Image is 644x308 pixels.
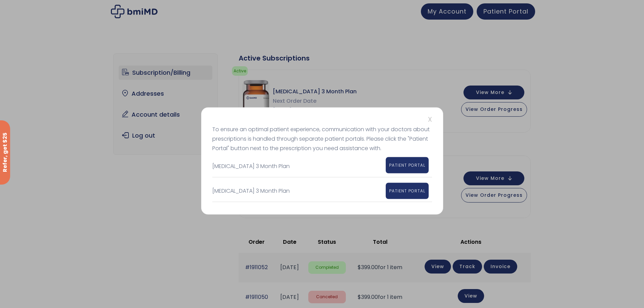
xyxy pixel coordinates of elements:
[386,183,429,199] a: PATIENT PORTAL
[386,157,429,173] a: PATIENT PORTAL
[212,161,380,171] div: [MEDICAL_DATA] 3 Month Plan
[389,188,425,193] span: PATIENT PORTAL
[212,124,432,153] p: To ensure an optimal patient experience, communication with your doctors about prescriptions is h...
[212,186,380,195] div: [MEDICAL_DATA] 3 Month Plan
[428,114,432,124] span: X
[389,162,425,168] span: PATIENT PORTAL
